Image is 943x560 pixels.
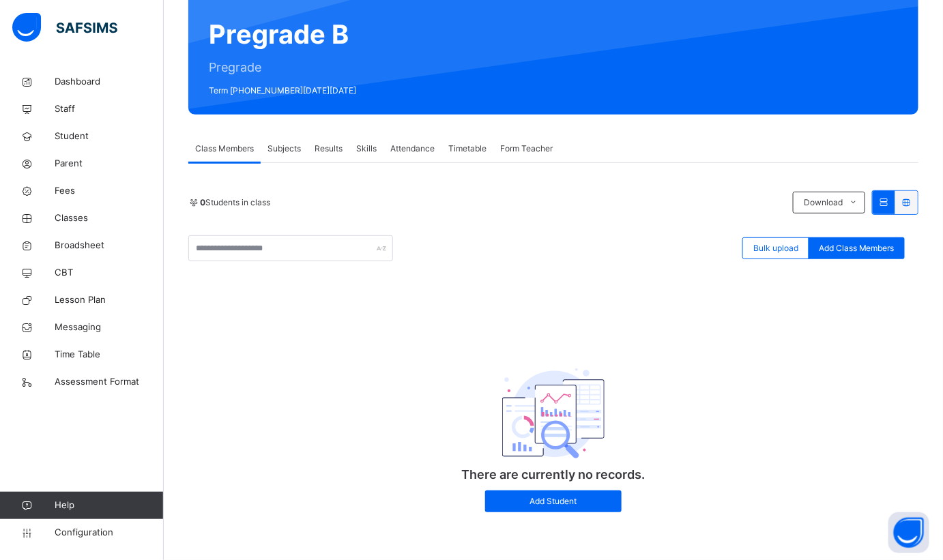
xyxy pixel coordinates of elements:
span: Broadsheet [55,239,164,252]
span: Parent [55,157,164,171]
span: Form Teacher [500,143,553,155]
span: Help [55,499,163,512]
img: classEmptyState.7d4ec5dc6d57f4e1adfd249b62c1c528.svg [502,368,605,458]
span: Fees [55,184,164,198]
span: Student [55,130,164,143]
span: Add Student [495,495,611,507]
div: There are currently no records. [417,331,690,526]
span: Configuration [55,526,163,540]
span: Lesson Plan [55,293,164,307]
span: Messaging [55,321,164,334]
b: 0 [200,197,205,207]
span: CBT [55,266,164,280]
span: Attendance [390,143,435,155]
span: Download [804,196,843,209]
span: Bulk upload [753,242,798,254]
button: Open asap [888,512,929,553]
span: Students in class [200,196,270,209]
span: Results [315,143,343,155]
span: Skills [356,143,377,155]
span: Class Members [195,143,254,155]
span: Subjects [267,143,301,155]
img: safsims [12,13,117,42]
span: Add Class Members [819,242,895,254]
span: Timetable [448,143,487,155]
span: Time Table [55,348,164,362]
span: Dashboard [55,75,164,89]
span: Assessment Format [55,375,164,389]
span: Staff [55,102,164,116]
span: Classes [55,211,164,225]
p: There are currently no records. [417,465,690,484]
